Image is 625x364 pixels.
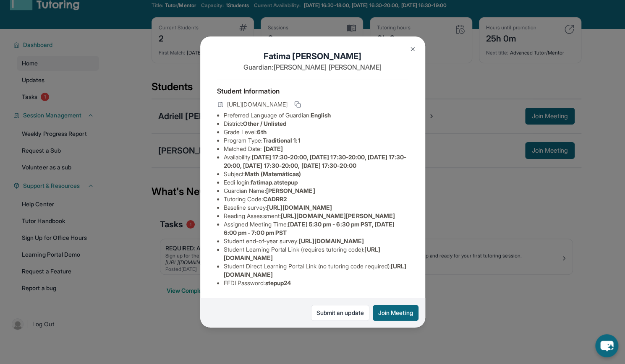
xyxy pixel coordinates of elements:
[293,99,303,109] button: Copy link
[224,237,408,245] li: Student end-of-year survey :
[311,112,331,119] span: English
[224,170,408,178] li: Subject :
[263,195,287,203] span: CADRR2
[267,204,332,211] span: [URL][DOMAIN_NAME]
[224,212,408,220] li: Reading Assessment :
[281,212,395,219] span: [URL][DOMAIN_NAME][PERSON_NAME]
[224,153,407,169] span: [DATE] 17:30-20:00, [DATE] 17:30-20:00, [DATE] 17:30-20:00, [DATE] 17:30-20:00, [DATE] 17:30-20:00
[224,153,408,170] li: Availability:
[265,279,291,286] span: stepup24
[251,179,298,186] span: fatimap.atstepup
[224,203,408,212] li: Baseline survey :
[217,50,408,62] h1: Fatima [PERSON_NAME]
[243,120,286,127] span: Other / Unlisted
[224,120,408,128] li: District:
[224,279,408,287] li: EEDI Password :
[224,136,408,145] li: Program Type:
[224,220,408,237] li: Assigned Meeting Time :
[266,187,315,194] span: [PERSON_NAME]
[409,46,416,52] img: Close Icon
[224,128,408,136] li: Grade Level:
[224,262,408,279] li: Student Direct Learning Portal Link (no tutoring code required) :
[262,137,300,144] span: Traditional 1:1
[224,178,408,187] li: Eedi login :
[217,86,408,96] h4: Student Information
[595,334,618,357] button: chat-button
[227,100,288,109] span: [URL][DOMAIN_NAME]
[224,145,408,153] li: Matched Date:
[217,62,408,72] p: Guardian: [PERSON_NAME] [PERSON_NAME]
[264,145,283,152] span: [DATE]
[298,237,363,244] span: [URL][DOMAIN_NAME]
[224,195,408,203] li: Tutoring Code :
[245,170,301,177] span: Math (Matemáticas)
[224,111,408,120] li: Preferred Language of Guardian:
[224,245,408,262] li: Student Learning Portal Link (requires tutoring code) :
[224,187,408,195] li: Guardian Name :
[224,221,395,236] span: [DATE] 5:30 pm - 6:30 pm PST, [DATE] 6:00 pm - 7:00 pm PST
[373,305,418,321] button: Join Meeting
[257,128,266,135] span: 6th
[311,305,369,321] a: Submit an update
